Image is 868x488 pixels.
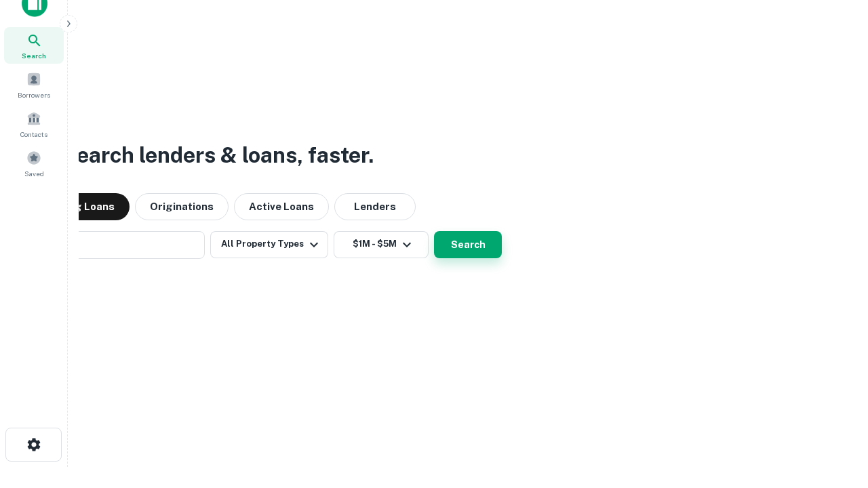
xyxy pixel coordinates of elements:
[4,106,64,142] a: Contacts
[22,50,46,61] span: Search
[62,139,374,171] h3: Search lenders & loans, faster.
[24,168,44,179] span: Saved
[4,66,64,103] a: Borrowers
[135,193,229,220] button: Originations
[210,231,328,258] button: All Property Types
[234,193,329,220] button: Active Loans
[20,129,47,140] span: Contacts
[334,193,416,220] button: Lenders
[4,145,64,182] a: Saved
[434,231,502,258] button: Search
[334,231,429,258] button: $1M - $5M
[4,27,64,64] a: Search
[18,89,50,100] span: Borrowers
[800,380,868,445] iframe: Chat Widget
